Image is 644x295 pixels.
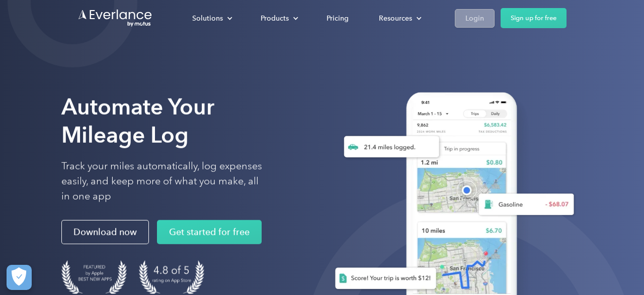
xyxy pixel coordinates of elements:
[369,10,430,27] div: Resources
[7,265,32,290] button: Cookies Settings
[251,10,306,27] div: Products
[501,8,567,28] a: Sign up for free
[157,220,262,244] a: Get started for free
[316,10,359,27] a: Pricing
[61,159,263,204] p: Track your miles automatically, log expenses easily, and keep more of what you make, all in one app
[465,12,484,25] div: Login
[61,220,149,244] a: Download now
[139,260,204,294] img: 4.9 out of 5 stars on the app store
[192,12,223,25] div: Solutions
[261,12,289,25] div: Products
[61,260,127,294] img: Badge for Featured by Apple Best New Apps
[61,93,214,148] strong: Automate Your Mileage Log
[455,9,495,28] a: Login
[327,12,349,25] div: Pricing
[182,10,240,27] div: Solutions
[77,9,153,28] a: Go to homepage
[379,12,412,25] div: Resources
